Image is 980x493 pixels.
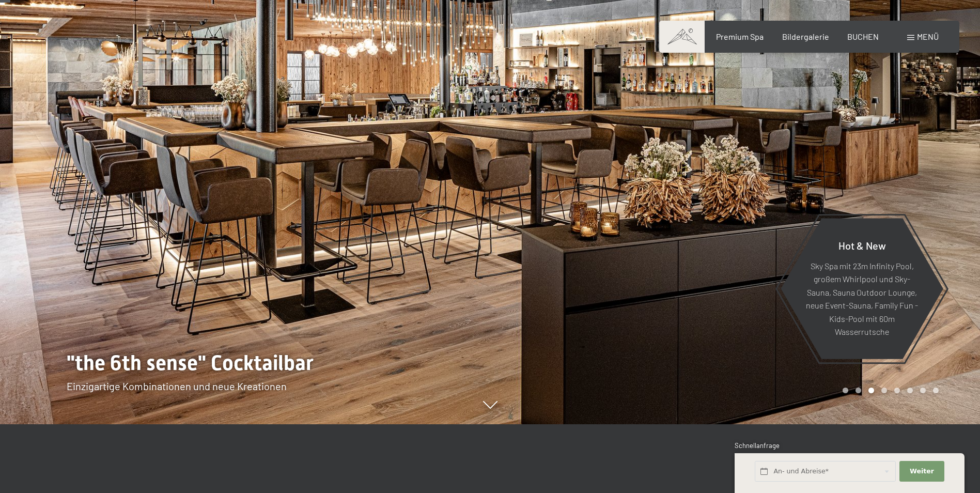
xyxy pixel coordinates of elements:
[847,32,879,41] a: BUCHEN
[894,388,900,393] div: Carousel Page 5
[839,388,939,393] div: Carousel Pagination
[881,388,887,393] div: Carousel Page 4
[933,388,939,393] div: Carousel Page 8
[868,388,874,393] div: Carousel Page 3 (Current Slide)
[907,388,913,393] div: Carousel Page 6
[843,388,848,393] div: Carousel Page 1
[716,32,764,41] a: Premium Spa
[780,218,944,360] a: Hot & New Sky Spa mit 23m Infinity Pool, großem Whirlpool und Sky-Sauna, Sauna Outdoor Lounge, ne...
[735,441,780,450] span: Schnellanfrage
[917,32,939,41] span: Menü
[838,239,886,251] span: Hot & New
[782,32,829,41] a: Bildergalerie
[920,388,926,393] div: Carousel Page 7
[910,467,934,476] span: Weiter
[855,388,861,393] div: Carousel Page 2
[899,461,944,482] button: Weiter
[806,259,918,338] p: Sky Spa mit 23m Infinity Pool, großem Whirlpool und Sky-Sauna, Sauna Outdoor Lounge, neue Event-S...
